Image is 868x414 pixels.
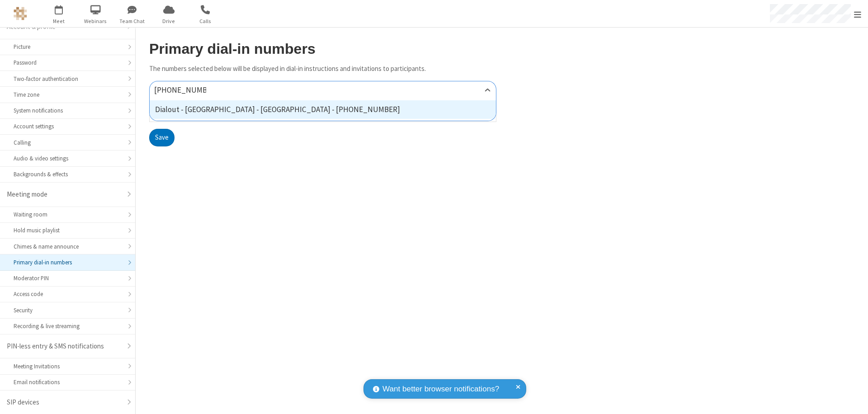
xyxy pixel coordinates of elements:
img: QA Selenium DO NOT DELETE OR CHANGE [14,7,27,20]
div: Time zone [14,90,122,99]
div: Security [14,306,122,315]
div: PIN-less entry & SMS notifications [7,341,122,352]
span: Dialout - [GEOGRAPHIC_DATA] - [GEOGRAPHIC_DATA] - [PHONE_NUMBER] [155,104,400,114]
div: SIP devices [7,397,122,408]
div: Two-factor authentication [14,75,122,83]
span: Want better browser notifications? [382,383,499,395]
div: Picture [14,42,122,51]
span: Meet [42,17,76,25]
div: Calling [14,138,122,147]
h2: Primary dial-in numbers [149,41,496,57]
span: Drive [152,17,186,25]
p: The numbers selected below will be displayed in dial-in instructions and invitations to participa... [149,64,496,74]
span: Webinars [79,17,113,25]
div: Recording & live streaming [14,322,122,330]
div: Waiting room [14,210,122,219]
div: Email notifications [14,378,122,386]
div: Chimes & name announce [14,242,122,251]
div: Backgrounds & effects [14,170,122,179]
div: Moderator PIN [14,274,122,282]
div: Meeting mode [7,189,122,200]
button: Save [149,129,175,147]
span: Calls [189,17,222,25]
span: Team Chat [115,17,149,25]
div: Meeting Invitations [14,362,122,371]
div: Access code [14,290,122,298]
div: Hold music playlist [14,226,122,235]
div: Audio & video settings [14,154,122,163]
div: Account settings [14,122,122,131]
div: Primary dial-in numbers [14,258,122,267]
div: System notifications [14,106,122,115]
div: Password [14,58,122,67]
